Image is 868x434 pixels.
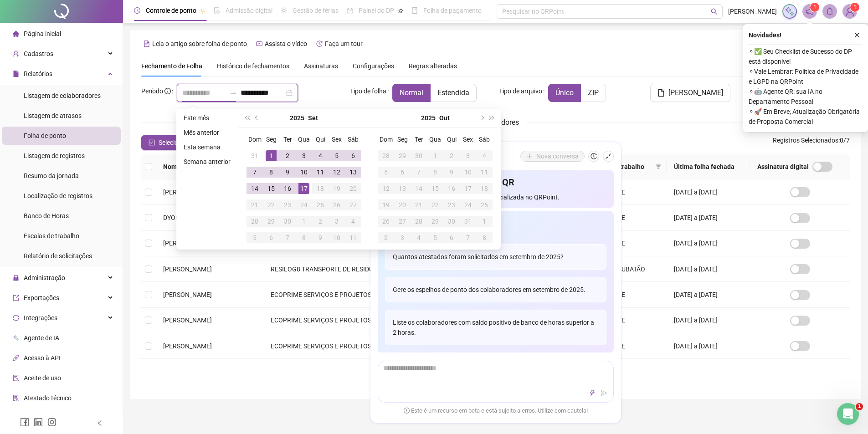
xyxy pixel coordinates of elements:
td: 2025-09-16 [279,180,296,197]
div: 17 [462,183,473,194]
span: pushpin [200,8,205,14]
td: 2025-09-28 [247,213,263,230]
div: 12 [380,183,391,194]
div: 19 [331,183,342,194]
td: 2025-10-19 [378,197,394,213]
div: 2 [282,150,293,161]
div: 4 [479,150,490,161]
span: home [13,31,19,37]
div: 7 [413,167,424,178]
div: 3 [298,150,309,161]
span: history [316,41,323,47]
span: Novidades ! [749,30,781,40]
span: Gestão de férias [293,7,339,14]
span: Selecionar todos [159,138,205,148]
th: Qua [296,131,312,148]
div: 16 [446,183,457,194]
span: 1 [856,403,863,410]
div: 13 [348,167,359,178]
div: 29 [266,216,277,227]
td: 2025-11-05 [427,230,443,246]
th: Seg [263,131,279,148]
div: 1 [479,216,490,227]
span: Banco de Horas [24,212,69,220]
span: Cadastros [24,50,53,57]
td: 2025-09-06 [345,148,361,164]
div: 9 [315,232,326,243]
td: 2025-09-24 [296,197,312,213]
span: Assinaturas [304,63,338,69]
span: file-text [144,41,150,47]
img: sparkle-icon.fc2bf0ac1784a2077858766a79e2daf3.svg [785,6,795,16]
div: 8 [266,167,277,178]
div: 2 [315,216,326,227]
span: file [657,89,665,97]
div: 24 [462,199,473,210]
td: 2025-09-26 [329,197,345,213]
span: Exportações [24,294,59,301]
div: 27 [397,216,408,227]
td: 2025-09-29 [394,148,411,164]
th: Ter [279,131,296,148]
span: Folha de ponto [24,132,66,139]
td: 2025-10-29 [427,213,443,230]
td: 2025-10-17 [460,180,476,197]
div: 1 [430,150,441,161]
div: 26 [331,199,342,210]
span: Estendida [437,88,469,97]
div: 12 [331,167,342,178]
div: 9 [282,167,293,178]
td: 2025-10-08 [296,230,312,246]
td: 2025-09-18 [312,180,329,197]
span: Assista o vídeo [265,40,307,47]
div: 22 [430,199,441,210]
button: month panel [439,109,450,127]
td: ECOPRIME [586,205,667,230]
span: dashboard [347,7,353,14]
td: 2025-10-23 [443,197,460,213]
div: 21 [249,199,260,210]
div: 10 [331,232,342,243]
span: [PERSON_NAME] [728,6,777,16]
li: Semana anterior [180,156,234,167]
span: filter [656,164,661,169]
td: ECOPRIME [586,231,667,256]
td: 2025-10-06 [394,164,411,180]
span: Página inicial [24,30,61,37]
div: 18 [479,183,490,194]
div: 30 [282,216,293,227]
td: 2025-10-03 [460,148,476,164]
span: ⚬ ✅ Seu Checklist de Sucesso do DP está disponível [749,46,863,66]
span: Atestado técnico [24,394,72,402]
span: file [13,71,19,77]
div: 18 [315,183,326,194]
img: 53815 [843,5,857,18]
div: 10 [298,167,309,178]
span: lock [13,275,19,281]
span: Período [141,87,163,95]
span: swap-right [230,89,237,97]
td: 2025-10-22 [427,197,443,213]
div: 30 [446,216,457,227]
span: Administração [24,274,65,281]
button: Nova conversa [520,151,585,162]
div: 28 [380,150,391,161]
div: 30 [413,150,424,161]
span: check-square [149,139,155,146]
th: Sex [460,131,476,148]
div: 3 [397,232,408,243]
div: 17 [298,183,309,194]
button: Selecionar todos [141,135,213,150]
span: Localização de registros [24,192,92,199]
span: Folha de pagamento [423,7,482,14]
span: Fechamento de Folha [141,62,202,70]
div: 2 [380,232,391,243]
td: 2025-10-24 [460,197,476,213]
span: Relatório de solicitações [24,252,92,260]
td: ECOPRIME [586,179,667,205]
button: thunderbolt [587,388,598,399]
div: 25 [479,199,490,210]
sup: 1 [810,3,819,12]
div: 19 [380,199,391,210]
span: Nome do colaborador [163,162,249,172]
